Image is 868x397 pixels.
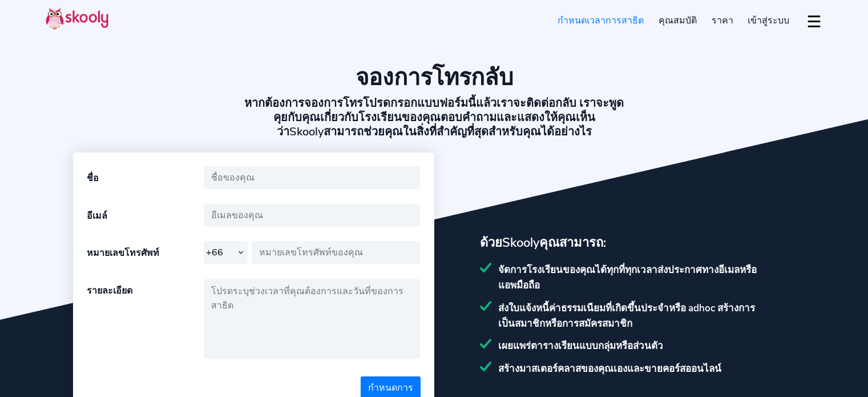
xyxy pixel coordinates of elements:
div: ชื่อ [87,166,204,189]
div: เผยแพร่ตารางเรียนแบบกลุ่มหรือส่วนตัว [480,338,796,353]
button: dropdown menu [806,8,822,34]
div: ส่งใบแจ้งหนี้ค่าธรรมเนียมที่เกิดขึ้นประจำหรือ adhoc สร้างการเป็นสมาชิกหรือการสมัครสมาชิก [480,300,796,331]
div: สร้างมาสเตอร์คลาสของคุณเองและขายคอร์สออนไลน์ [480,360,796,376]
a: คุณสมบัติ [651,10,704,30]
div: จัดการโรงเรียนของคุณได้ทุกที่ทุกเวลาส่งประกาศทางอีเมลหรือแอพมือถือ [480,262,796,292]
a: กำหนดเวลาการสาธิต [551,10,652,30]
input: หมายเลขโทรศัพท์ของคุณ [252,241,421,264]
div: อีเมล์ [87,204,204,227]
h2: หากต้องการจองการโทรโปรดกรอกแบบฟอร์มนี้แล้วเราจะติดต่อกลับ เราจะพูดคุยกับคุณเกี่ยวกับโรงเรียนของคุ... [240,96,628,139]
a: ราคา [704,10,741,30]
input: ชื่อของคุณ [204,166,421,189]
div: ด้วย คุณสามารถ: [480,232,796,252]
div: หมายเลขโทรศัพท์ [87,241,204,264]
span: Skooly [289,124,324,139]
span: เข้าสู่ระบบ [748,14,789,27]
input: อีเมลของคุณ [204,204,421,227]
span: ราคา [712,14,733,27]
img: Skooly [46,7,108,30]
h1: จองการโทรกลับ [46,64,822,91]
span: Skooly [502,234,539,251]
a: เข้าสู่ระบบ [740,10,797,30]
div: รายละเอียด [87,279,204,362]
